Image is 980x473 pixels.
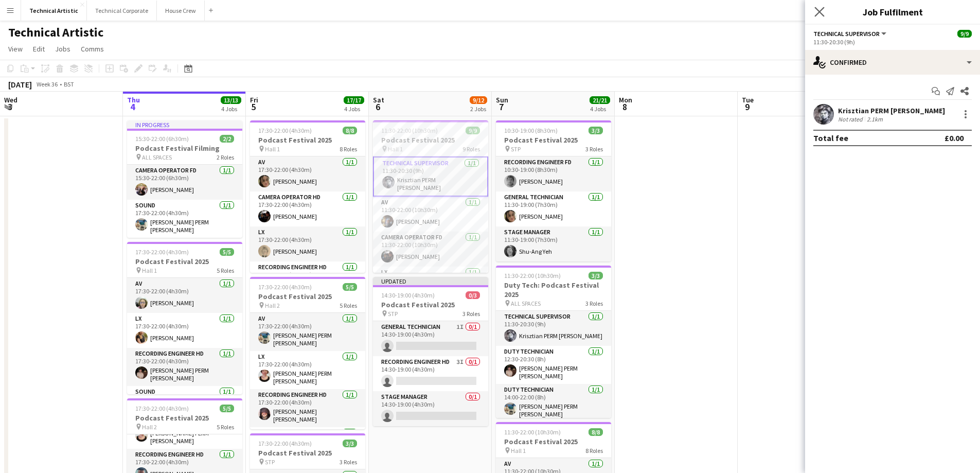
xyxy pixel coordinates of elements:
[135,405,189,412] span: 17:30-22:00 (4h30m)
[220,135,234,143] span: 2/2
[127,313,242,348] app-card-role: LX1/117:30-22:00 (4h30m)[PERSON_NAME]
[504,272,561,279] span: 11:30-22:00 (10h30m)
[126,101,140,113] span: 4
[805,5,980,19] h3: Job Fulfilment
[373,156,488,197] app-card-role: Technical Supervisor1/111:30-20:30 (9h)Krisztian PERM [PERSON_NAME]
[813,30,888,38] button: Technical Supervisor
[511,447,526,454] span: Hall 1
[838,106,945,115] div: Krisztian PERM [PERSON_NAME]
[127,120,242,238] app-job-card: In progress15:30-22:00 (6h30m)2/2Podcast Festival Filming ALL SPACES2 RolesCamera Operator FD1/11...
[250,156,365,191] app-card-role: AV1/117:30-22:00 (4h30m)[PERSON_NAME]
[343,283,357,291] span: 5/5
[343,127,357,134] span: 8/8
[34,80,60,88] span: Week 36
[511,300,541,307] span: ALL SPACES
[381,291,435,299] span: 14:30-19:00 (4h30m)
[217,267,234,274] span: 5 Roles
[945,133,964,143] div: £0.00
[740,101,754,113] span: 9
[340,458,357,466] span: 3 Roles
[496,266,611,418] app-job-card: 11:30-22:00 (10h30m)3/3Duty Tech: Podcast Festival 2025 ALL SPACES3 RolesTechnical Supervisor1/11...
[157,1,205,21] button: House Crew
[373,277,488,426] app-job-card: Updated14:30-19:00 (4h30m)0/3Podcast Festival 2025 STP3 RolesGeneral Technician1I0/114:30-19:00 (...
[258,283,312,291] span: 17:30-22:00 (4h30m)
[373,232,488,267] app-card-role: Camera Operator FD1/111:30-22:00 (10h30m)[PERSON_NAME]
[617,101,632,113] span: 8
[250,277,365,429] app-job-card: 17:30-22:00 (4h30m)5/5Podcast Festival 2025 Hall 25 RolesAV1/117:30-22:00 (4h30m)[PERSON_NAME] PE...
[55,44,70,54] span: Jobs
[373,135,488,145] h3: Podcast Festival 2025
[29,42,49,56] a: Edit
[248,101,258,113] span: 5
[496,156,611,191] app-card-role: Recording Engineer FD1/110:30-19:00 (8h30m)[PERSON_NAME]
[813,30,880,38] span: Technical Supervisor
[250,351,365,389] app-card-role: LX1/117:30-22:00 (4h30m)[PERSON_NAME] PERM [PERSON_NAME]
[258,127,312,134] span: 17:30-22:00 (4h30m)
[250,427,365,462] app-card-role: Sound1/1
[462,310,480,318] span: 3 Roles
[250,389,365,427] app-card-role: Recording Engineer HD1/117:30-22:00 (4h30m)[PERSON_NAME] [PERSON_NAME]
[865,115,885,123] div: 2.1km
[217,423,234,431] span: 5 Roles
[470,105,487,113] div: 2 Jobs
[8,25,103,40] h1: Technical Artistic
[466,291,480,299] span: 0/3
[373,356,488,391] app-card-role: Recording Engineer HD3I0/114:30-19:00 (4h30m)
[470,96,487,104] span: 9/12
[250,313,365,351] app-card-role: AV1/117:30-22:00 (4h30m)[PERSON_NAME] PERM [PERSON_NAME]
[462,145,480,153] span: 9 Roles
[21,1,87,21] button: Technical Artistic
[504,127,558,134] span: 10:30-19:00 (8h30m)
[813,133,848,143] div: Total fee
[265,302,280,309] span: Hall 2
[589,428,603,436] span: 8/8
[8,44,23,54] span: View
[250,120,365,273] app-job-card: 17:30-22:00 (4h30m)8/8Podcast Festival 2025 Hall 18 RolesAV1/117:30-22:00 (4h30m)[PERSON_NAME]Cam...
[81,44,104,54] span: Comms
[805,50,980,75] div: Confirmed
[127,278,242,313] app-card-role: AV1/117:30-22:00 (4h30m)[PERSON_NAME]
[496,346,611,384] app-card-role: Duty Technician1/112:30-20:30 (8h)[PERSON_NAME] PERM [PERSON_NAME]
[340,145,357,153] span: 8 Roles
[496,311,611,346] app-card-role: Technical Supervisor1/111:30-20:30 (9h)Krisztian PERM [PERSON_NAME]
[496,191,611,226] app-card-role: General Technician1/111:30-19:00 (7h30m)[PERSON_NAME]
[250,95,258,104] span: Fri
[373,267,488,302] app-card-role: LX1/1
[64,80,74,88] div: BST
[589,127,603,134] span: 3/3
[344,96,364,104] span: 17/17
[127,200,242,238] app-card-role: Sound1/117:30-22:00 (4h30m)[PERSON_NAME] PERM [PERSON_NAME]
[619,95,632,104] span: Mon
[340,302,357,309] span: 5 Roles
[388,310,398,318] span: STP
[127,413,242,423] h3: Podcast Festival 2025
[3,101,17,113] span: 3
[4,42,27,56] a: View
[142,267,157,274] span: Hall 1
[373,120,488,273] app-job-card: 11:30-22:00 (10h30m)9/9Podcast Festival 2025 Hall 19 RolesTechnical Supervisor1/111:30-20:30 (9h)...
[373,391,488,426] app-card-role: Stage Manager0/114:30-19:00 (4h30m)
[127,120,242,129] div: In progress
[496,437,611,446] h3: Podcast Festival 2025
[87,1,157,21] button: Technical Corporate
[127,386,242,421] app-card-role: Sound1/1
[373,321,488,356] app-card-role: General Technician1I0/114:30-19:00 (4h30m)
[504,428,561,436] span: 11:30-22:00 (10h30m)
[496,226,611,261] app-card-role: Stage Manager1/111:30-19:00 (7h30m)Shu-Ang Yeh
[127,257,242,266] h3: Podcast Festival 2025
[381,127,438,134] span: 11:30-22:00 (10h30m)
[373,300,488,309] h3: Podcast Festival 2025
[127,242,242,394] app-job-card: 17:30-22:00 (4h30m)5/5Podcast Festival 2025 Hall 15 RolesAV1/117:30-22:00 (4h30m)[PERSON_NAME]LX1...
[585,447,603,454] span: 8 Roles
[217,153,234,161] span: 2 Roles
[590,96,610,104] span: 21/21
[466,127,480,134] span: 9/9
[265,145,280,153] span: Hall 1
[127,165,242,200] app-card-role: Camera Operator FD1/115:30-22:00 (6h30m)[PERSON_NAME]
[127,348,242,386] app-card-role: Recording Engineer HD1/117:30-22:00 (4h30m)[PERSON_NAME] PERM [PERSON_NAME]
[51,42,75,56] a: Jobs
[343,440,357,447] span: 3/3
[371,101,384,113] span: 6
